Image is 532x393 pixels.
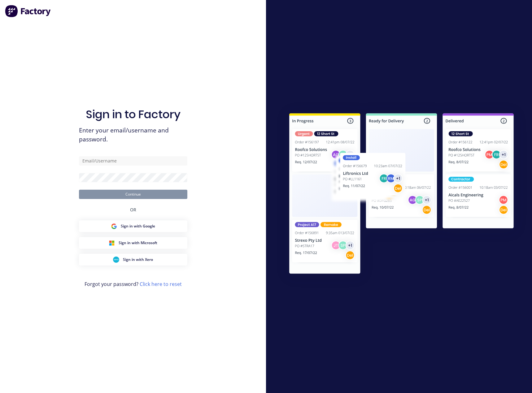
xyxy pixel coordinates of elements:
span: Enter your email/username and password. [79,126,187,144]
button: Xero Sign inSign in with Xero [79,254,187,266]
h1: Sign in to Factory [86,108,181,121]
button: Microsoft Sign inSign in with Microsoft [79,237,187,249]
a: Click here to reset [140,281,182,287]
div: OR [130,199,136,220]
span: Forgot your password? [85,280,182,288]
img: Google Sign in [111,223,117,229]
img: Sign in [276,101,527,288]
button: Google Sign inSign in with Google [79,220,187,232]
span: Sign in with Microsoft [119,240,157,246]
span: Sign in with Google [121,223,155,229]
img: Xero Sign in [113,257,119,263]
img: Factory [5,5,51,17]
input: Email/Username [79,156,187,166]
span: Sign in with Xero [123,257,153,262]
img: Microsoft Sign in [109,240,115,246]
button: Continue [79,190,187,199]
